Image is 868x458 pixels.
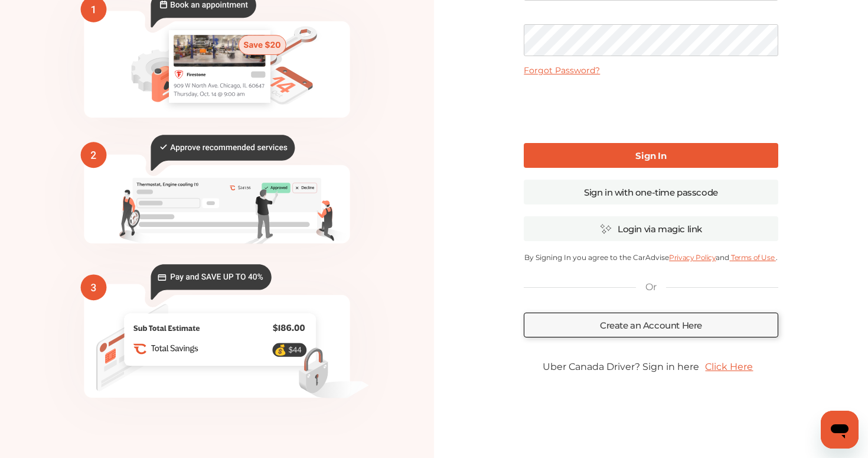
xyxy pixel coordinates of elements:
p: Or [645,281,656,294]
text: 💰 [274,344,287,356]
iframe: reCAPTCHA [561,85,740,131]
p: By Signing In you agree to the CarAdvise and . [524,253,778,262]
b: Sign In [635,150,666,161]
a: Forgot Password? [524,65,600,76]
a: Privacy Policy [669,253,716,262]
span: Uber Canada Driver? Sign in here [543,361,699,372]
a: Terms of Use [729,253,775,262]
a: Create an Account Here [524,313,778,337]
a: Sign in with one-time passcode [524,180,778,204]
img: magic_icon.32c66aac.svg [600,223,612,235]
a: Login via magic link [524,216,778,241]
a: Sign In [524,143,778,168]
a: Click Here [699,355,759,378]
iframe: Button to launch messaging window [821,411,859,449]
